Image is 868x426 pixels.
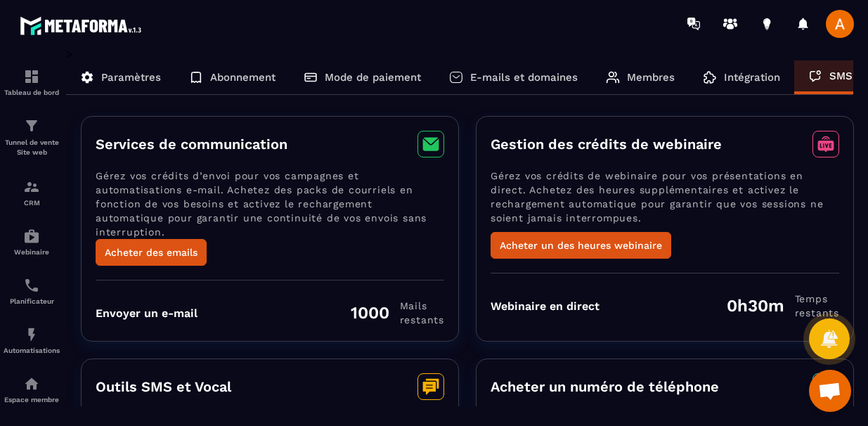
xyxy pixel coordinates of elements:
p: Mode de paiement [325,71,421,84]
img: formation [23,68,40,85]
a: formationformationTunnel de vente Site web [4,107,60,168]
p: Gérez vos crédits d’envoi pour vos campagnes et automatisations e-mail. Achetez des packs de cour... [96,169,444,239]
a: automationsautomationsEspace membre [4,365,60,414]
h3: Gestion des crédits de webinaire [491,136,722,153]
div: Ouvrir le chat [809,370,851,412]
a: formationformationTableau de bord [4,58,60,107]
p: Intégration [724,71,780,84]
h3: Outils SMS et Vocal [96,378,231,395]
span: Mails [400,299,444,313]
div: Envoyer un e-mail [96,306,197,320]
span: restants [400,313,444,327]
p: E-mails et domaines [470,71,578,84]
p: CRM [4,199,60,207]
span: restants [795,306,839,320]
button: Acheter des emails [96,239,207,266]
p: Paramètres [101,71,161,84]
p: Espace membre [4,396,60,404]
h3: Services de communication [96,136,287,153]
p: Tunnel de vente Site web [4,138,60,157]
img: automations [23,375,40,392]
p: Tableau de bord [4,89,60,96]
p: Planificateur [4,297,60,305]
h3: Acheter un numéro de téléphone [491,378,719,395]
p: Automatisations [4,347,60,354]
div: Webinaire en direct [491,299,600,313]
a: schedulerschedulerPlanificateur [4,266,60,316]
p: Gérez vos crédits de webinaire pour vos présentations en direct. Achetez des heures supplémentair... [491,169,839,232]
a: automationsautomationsAutomatisations [4,316,60,365]
p: Abonnement [210,71,276,84]
p: Webinaire [4,248,60,256]
div: 1000 [351,299,444,327]
p: Membres [627,71,675,84]
a: formationformationCRM [4,168,60,217]
img: formation [23,179,40,195]
button: Acheter un des heures webinaire [491,232,671,259]
div: 0h30m [727,292,839,320]
img: scheduler [23,277,40,294]
img: formation [23,117,40,134]
img: logo [20,13,146,39]
img: automations [23,326,40,343]
img: automations [23,228,40,245]
span: Temps [795,292,839,306]
a: automationsautomationsWebinaire [4,217,60,266]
